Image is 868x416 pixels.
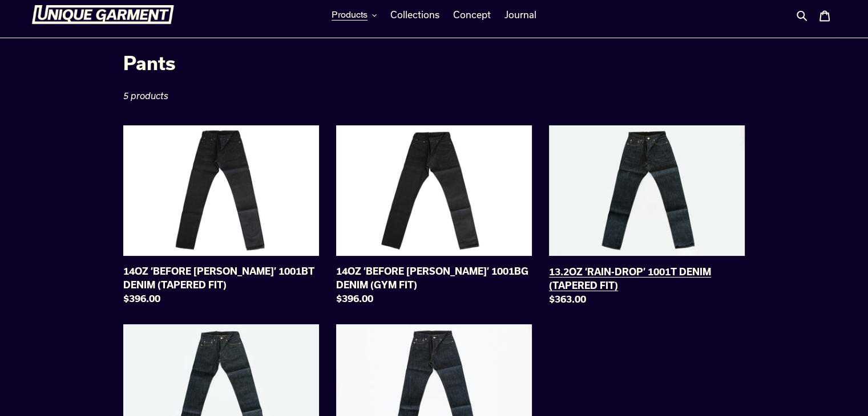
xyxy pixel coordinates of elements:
span: Collections [390,9,439,21]
a: Journal [499,6,542,23]
button: Products [326,6,382,23]
a: Concept [447,6,496,23]
span: 5 products [123,91,168,101]
img: Unique Garment [31,5,174,25]
span: Products [332,9,368,21]
a: Collections [385,6,445,23]
span: Pants [123,52,176,74]
span: Journal [504,9,536,21]
span: Concept [453,9,491,21]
